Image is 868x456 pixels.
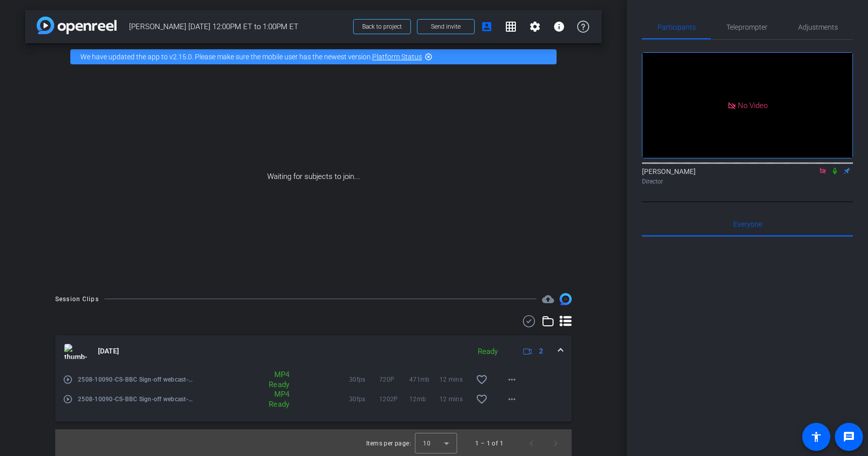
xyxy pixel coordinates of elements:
[372,53,422,61] a: Platform Status
[349,375,379,385] span: 30fps
[25,70,602,283] div: Waiting for subjects to join...
[440,394,470,404] span: 12 mins
[379,394,409,404] span: 1202P
[519,431,544,455] button: Previous page
[366,438,411,448] div: Items per page:
[78,375,193,385] span: 2508-10090-CS-BBC Sign-off webcast-[PERSON_NAME] 9-9 12-00PM ET to 1-00PM ET-[PERSON_NAME]-2025-0...
[349,394,379,404] span: 30fps
[248,389,294,409] div: MP4 Ready
[798,24,838,31] span: Adjustments
[362,23,402,30] span: Back to project
[733,221,762,228] span: Everyone
[476,393,488,405] mat-icon: favorite_border
[55,368,572,422] div: thumb-nail[DATE]Ready2
[738,101,768,110] span: No Video
[55,294,99,304] div: Session Clips
[98,346,119,356] span: [DATE]
[64,344,87,359] img: thumb-nail
[63,375,73,385] mat-icon: play_circle_outline
[70,49,557,64] div: We have updated the app to v2.15.0. Please make sure the mobile user has the newest version.
[481,21,493,33] mat-icon: account_box
[431,23,461,31] span: Send invite
[506,374,518,386] mat-icon: more_horiz
[55,335,572,368] mat-expansion-panel-header: thumb-nail[DATE]Ready2
[353,19,411,34] button: Back to project
[424,53,432,61] mat-icon: highlight_off
[642,177,853,186] div: Director
[37,17,117,34] img: app-logo
[542,293,554,305] mat-icon: cloud_upload
[409,375,440,385] span: 471mb
[658,24,696,31] span: Participants
[129,17,347,37] span: [PERSON_NAME] [DATE] 12:00PM ET to 1:00PM ET
[642,166,853,186] div: [PERSON_NAME]
[417,19,475,34] button: Send invite
[560,293,572,305] img: Session clips
[440,375,470,385] span: 12 mins
[248,370,294,390] div: MP4 Ready
[476,374,488,386] mat-icon: favorite_border
[379,375,409,385] span: 720P
[409,394,440,404] span: 12mb
[542,293,554,305] span: Destinations for your clips
[506,393,518,405] mat-icon: more_horiz
[473,346,503,357] div: Ready
[475,438,503,448] div: 1 – 1 of 1
[529,21,541,33] mat-icon: settings
[726,24,768,31] span: Teleprompter
[810,431,822,443] mat-icon: accessibility
[843,431,855,443] mat-icon: message
[553,21,565,33] mat-icon: info
[544,431,568,455] button: Next page
[539,346,543,356] span: 2
[78,394,193,404] span: 2508-10090-CS-BBC Sign-off webcast-[PERSON_NAME] 9-9 12-00PM ET to 1-00PM ET-[PERSON_NAME]-2025-0...
[63,394,73,404] mat-icon: play_circle_outline
[505,21,517,33] mat-icon: grid_on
